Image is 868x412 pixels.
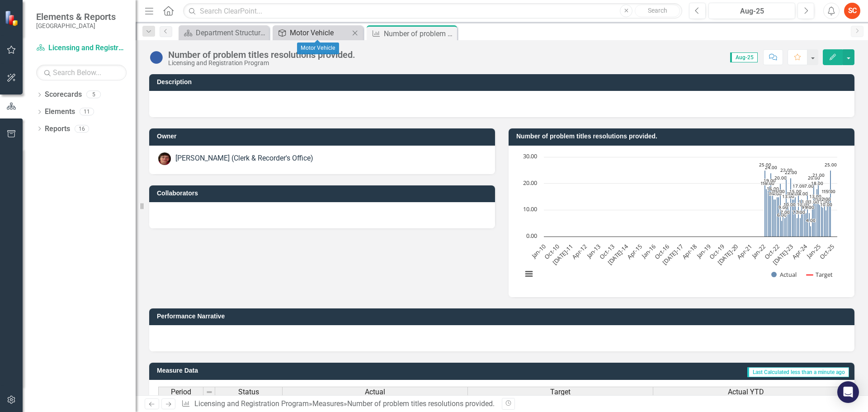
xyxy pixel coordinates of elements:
div: » » [181,399,495,409]
path: Aug-25, 25. Actual. [830,170,831,237]
text: 12.00 [814,196,826,202]
text: Jan-10 [529,242,547,260]
text: [DATE]-17 [661,242,685,266]
input: Search Below... [36,65,127,81]
text: Apr-24 [790,242,809,260]
path: Mar-22, 18. Actual. [768,189,769,237]
text: 12.00 [819,196,831,202]
text: 9.00 [802,204,811,210]
span: Elements & Reports [36,11,116,22]
h3: Collaborators [157,190,491,197]
path: Mar-24, 11. Actual. [804,207,806,237]
text: 14.00 [787,190,799,197]
path: Sep-22, 15. Actual. [777,197,778,237]
div: Chart. Highcharts interactive chart. [518,152,845,288]
span: Target [550,388,571,396]
input: Search ClearPoint... [183,3,682,19]
div: [PERSON_NAME] (Clerk & Recorder's Office) [175,153,313,164]
small: [GEOGRAPHIC_DATA] [36,22,116,29]
path: Dec-22, 6. Actual. [781,220,783,237]
div: Number of problem titles resolutions provided. [168,50,355,60]
div: 16 [75,125,89,133]
path: May-23, 10. Actual. [789,210,790,237]
path: Jul-22, 14. Actual. [774,199,775,237]
path: Nov-22, 20. Actual. [780,183,781,237]
text: 6.00 [777,212,787,218]
div: SC [844,3,860,19]
a: Licensing and Registration Program [194,399,309,408]
path: Jun-25, 15. Actual. [827,197,828,237]
text: [DATE]-20 [716,242,740,266]
text: 18.00 [811,180,823,186]
text: 25.00 [825,161,837,168]
text: 18.00 [762,180,774,186]
a: Reports [45,124,70,134]
button: View chart menu, Chart [523,268,535,280]
text: Jan-19 [694,242,712,260]
text: Jan-13 [584,242,602,260]
div: 11 [80,108,94,116]
text: Oct-16 [653,242,671,260]
path: Jul-24, 4. Actual. [810,226,811,237]
text: 17.00 [802,183,814,189]
path: Mar-23, 23. Actual. [786,175,787,237]
span: Period [171,388,191,396]
text: 15.00 [771,188,783,194]
path: Jan-22, 25. Actual. [764,170,766,237]
div: Number of problem titles resolutions provided. [347,399,495,408]
text: 17.00 [793,183,805,189]
text: 4.00 [806,217,816,223]
text: 14.00 [769,190,782,197]
path: Apr-22, 19. Actual. [769,186,770,237]
text: 7.00 [796,209,805,215]
button: Show Target [807,270,833,279]
div: Motor Vehicle [297,43,339,54]
a: Motor Vehicle [275,27,349,38]
text: Oct-19 [708,242,726,260]
button: Show Actual [771,270,797,279]
text: Apr-18 [680,242,698,260]
span: Actual YTD [728,388,764,396]
button: Search [635,5,680,17]
path: Jun-22, 16. Actual. [772,194,774,237]
text: 10.00 [523,205,537,213]
path: Feb-24, 10. Actual. [802,210,804,237]
a: Scorecards [45,90,82,100]
path: Jul-23, 14. Actual. [792,199,793,237]
path: Feb-23, 7. Actual. [784,218,786,237]
text: Jan-25 [804,242,822,260]
path: Nov-24, 18. Actual. [816,189,818,237]
div: Aug-25 [712,6,792,17]
img: Julie Bathje [158,152,171,165]
a: Measures [312,399,344,408]
path: Apr-25, 12. Actual. [824,204,826,237]
text: Apr-21 [735,242,753,260]
text: 9.00 [805,204,814,210]
text: [DATE]-14 [606,242,630,266]
text: Apr-15 [625,242,643,260]
text: 11.00 [807,199,819,205]
img: ClearPoint Strategy [5,10,20,26]
path: Aug-22, 14. Actual. [775,199,776,237]
div: Licensing and Registration Program [168,60,355,66]
path: Sep-23, 15. Actual. [795,197,796,237]
text: 7.00 [780,209,790,215]
span: Last Calculated less than a minute ago [747,367,849,377]
path: Dec-24, 21. Actual. [818,180,819,237]
text: 11.00 [799,199,811,205]
text: 13.00 [809,193,821,199]
path: Feb-22, 18. Actual. [766,189,767,237]
div: Number of problem titles resolutions provided. [384,28,455,39]
a: Department Structure & Strategic Results [181,27,267,38]
div: 5 [86,91,101,99]
div: Open Intercom Messenger [837,381,859,403]
path: Apr-24, 9. Actual. [806,213,807,237]
path: Dec-23, 7. Actual. [800,218,801,237]
path: Jan-24, 14. Actual. [801,199,802,237]
text: Oct-13 [598,242,616,260]
text: 30.00 [523,152,537,160]
button: Aug-25 [708,3,795,19]
text: 13.00 [782,193,794,199]
text: 7.00 [793,209,802,215]
text: 24.00 [765,164,777,170]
